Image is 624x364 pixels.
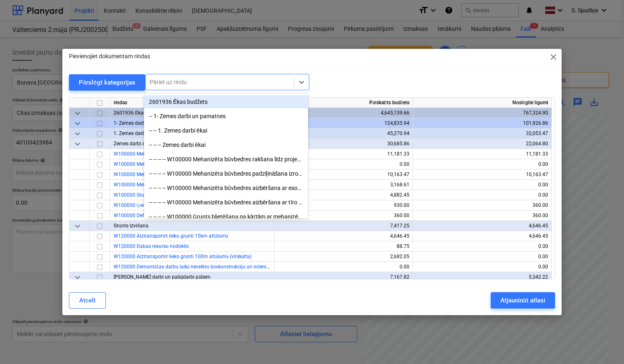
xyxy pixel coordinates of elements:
[114,182,469,188] a: W100000 Mehanizēta būvbedres aizbēršana ar tīro smilti (30%), pēc betonēšanas un hidroizolācijas ...
[416,118,548,128] div: 101,926.86
[416,190,548,200] div: 0.00
[278,221,409,231] div: 7,417.25
[278,118,409,128] div: 124,835.94
[73,139,82,149] span: keyboard_arrow_down
[278,190,409,200] div: 4,882.45
[114,233,228,239] a: W120000 Aiztransportēt lieko grunti 15km attālumā
[114,213,272,218] a: W100000 Deformācijas moduļa mērījums (būvbedres grunts pretestība)
[144,181,308,195] div: -- -- -- -- W100000 Mehanizēta būvbedres aizbēršana ar esošo grunti, pēc betonēšanas un hidroizol...
[416,200,548,211] div: 360.00
[416,241,548,252] div: 0.00
[416,149,548,159] div: 11,181.33
[416,262,548,272] div: 0.00
[278,241,409,252] div: 88.75
[144,124,308,137] div: -- -- 1. Zemes darbi ēkai
[278,169,409,180] div: 10,163.47
[278,149,409,159] div: 11,181.33
[69,292,106,309] button: Atcelt
[114,243,189,249] a: W120000 Dabas resursu nodoklis
[413,98,552,108] div: Noslēgtie līgumi
[274,98,413,108] div: Pārskatīts budžets
[416,221,548,231] div: 4,646.45
[114,254,251,259] a: W120000 Aiztransportēt lieko grunti 100m attālumā (virskārta)
[73,118,82,128] span: keyboard_arrow_down
[144,95,308,108] div: 2601936 Ēkas budžets
[416,159,548,169] div: 0.00
[416,180,548,190] div: 0.00
[416,128,548,139] div: 32,053.47
[110,98,274,108] div: rindas
[416,139,548,149] div: 22,064.80
[69,74,145,91] button: Pārslēgt kategorijas
[69,52,150,61] p: Pievienojiet dokumentam rindas
[144,167,308,180] div: -- -- -- -- W100000 Mehanizēta būvbedres padziļināšana izrokot būvniecībai nederīgo grunti un pie...
[114,141,151,147] span: Zemes darbi ēkai
[416,252,548,262] div: 0.00
[114,274,210,280] span: Zemes darbi un palīgdarbi pāļiem
[114,172,461,177] a: W100000 Mehanizēta būvbedres aizbēršana ar esošo grunti, pēc betonēšanas un hidroizolācijas darbu...
[416,231,548,241] div: 4,646.45
[278,128,409,139] div: 45,270.94
[144,138,308,151] div: -- -- -- Zemes darbi ēkai
[501,295,545,306] div: Atjaunināt atlasi
[491,292,555,309] button: Atjaunināt atlasi
[114,130,156,136] span: 1. Zemes darbi ēkai
[144,153,308,166] div: -- -- -- -- W100000 Mehanizēta būvbedres rakšana līdz projekta atzīmei
[278,139,409,149] div: 30,685.86
[114,161,369,167] a: W100000 Mehanizēta būvbedres padziļināšana izrokot būvniecībai nederīgo grunti un piebēršana ar s...
[73,128,82,138] span: keyboard_arrow_down
[79,77,135,88] div: Pārslēgt kategorijas
[549,52,558,62] span: close
[114,151,251,157] a: W100000 Mehanizēta būvbedres rakšana līdz projekta atzīmei
[114,192,483,198] a: W100000 Grunts blietēšana pa kārtām ar mehanizētām rokas blietēm pēc betonēšanas un hidroizolācij...
[583,325,624,364] iframe: Chat Widget
[416,108,548,118] div: 767,324.90
[278,211,409,221] div: 360.00
[73,108,82,118] span: keyboard_arrow_down
[416,272,548,282] div: 5,342.22
[114,264,306,270] a: W120000 Demontāžas darbu laikā neveikto būvkonstrukciju un inženiertīklu demontāža
[114,110,165,116] span: 2601936 Ēkas budžets
[114,202,246,208] a: W100000 Ģeodēziskā uzmērīšana, dokumentu noformēšana
[73,272,82,282] span: keyboard_arrow_down
[144,196,308,209] div: -- -- -- -- W100000 Mehanizēta būvbedres aizbēršana ar tīro smilti (30%), pēc betonēšanas un hidr...
[144,210,308,223] div: -- -- -- -- W100000 Grunts blietēšana pa kārtām ar mehanizētām rokas blietēm pēc betonēšanas un h...
[278,231,409,241] div: 4,646.45
[114,120,177,126] span: 1- Zemes darbi un pamatnes
[278,200,409,211] div: 930.00
[278,108,409,118] div: 4,645,139.66
[278,262,409,272] div: 0.00
[144,110,308,123] div: -- 1- Zemes darbi un pamatnes
[416,169,548,180] div: 10,163.47
[278,159,409,169] div: 0.00
[278,272,409,282] div: 7,167.82
[416,211,548,221] div: 360.00
[114,223,149,229] span: Grunts izvēšana
[73,221,82,231] span: keyboard_arrow_down
[278,252,409,262] div: 2,682.05
[278,180,409,190] div: 3,168.61
[79,295,96,306] div: Atcelt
